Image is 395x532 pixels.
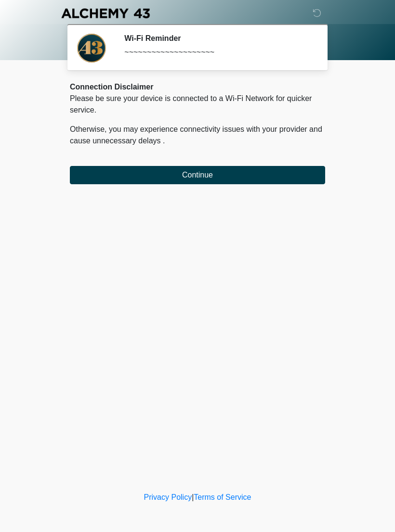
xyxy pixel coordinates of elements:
[60,7,151,19] img: Alchemy 43 Logo
[194,493,251,501] a: Terms of Service
[70,124,325,147] p: Otherwise, you may experience connectivity issues with your provider and cause unnecessary delays .
[70,93,325,116] p: Please be sure your device is connected to a Wi-Fi Network for quicker service.
[124,34,311,43] h2: Wi-Fi Reminder
[70,166,325,184] button: Continue
[77,34,106,63] img: Agent Avatar
[124,47,311,58] div: ~~~~~~~~~~~~~~~~~~~~
[192,493,194,501] a: |
[70,81,325,93] div: Connection Disclaimer
[144,493,192,501] a: Privacy Policy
